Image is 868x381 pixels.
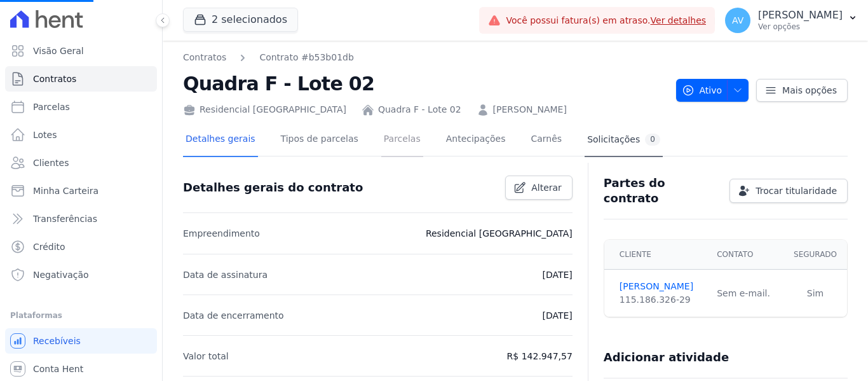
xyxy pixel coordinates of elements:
[183,349,229,364] p: Valor total
[444,123,508,157] a: Antecipações
[5,206,157,232] a: Transferências
[5,150,157,176] a: Clientes
[5,122,157,148] a: Lotes
[33,100,70,113] span: Parcelas
[10,308,152,323] div: Plataformas
[729,179,848,203] a: Trocar titularidade
[782,84,837,97] span: Mais opções
[783,240,847,270] th: Segurado
[183,51,666,64] nav: Breadcrumb
[183,226,260,241] p: Empreendimento
[5,94,157,120] a: Parcelas
[732,16,743,25] span: AV
[542,267,572,282] p: [DATE]
[493,103,567,116] a: [PERSON_NAME]
[183,51,226,64] a: Contratos
[381,123,423,157] a: Parcelas
[33,335,81,347] span: Recebíveis
[5,38,157,64] a: Visão Geral
[542,308,572,323] p: [DATE]
[183,308,284,323] p: Data de encerramento
[676,79,749,102] button: Ativo
[33,45,84,57] span: Visão Geral
[33,240,65,253] span: Crédito
[5,328,157,354] a: Recebíveis
[528,123,564,157] a: Carnês
[33,73,76,85] span: Contratos
[183,69,666,98] h2: Quadra F - Lote 02
[183,103,346,116] div: Residencial [GEOGRAPHIC_DATA]
[378,103,461,116] a: Quadra F - Lote 02
[183,267,268,282] p: Data de assinatura
[505,176,573,200] a: Alterar
[709,270,783,317] td: Sem e-mail.
[651,15,707,25] a: Ver detalhes
[33,212,97,225] span: Transferências
[758,22,843,32] p: Ver opções
[604,240,709,270] th: Cliente
[604,176,719,206] h3: Partes do contrato
[756,79,848,102] a: Mais opções
[715,3,868,38] button: AV [PERSON_NAME] Ver opções
[183,8,298,32] button: 2 selecionados
[5,262,157,287] a: Negativação
[531,181,562,194] span: Alterar
[620,293,702,307] div: 115.186.326-29
[756,184,837,197] span: Trocar titularidade
[278,123,361,157] a: Tipos de parcelas
[758,9,843,22] p: [PERSON_NAME]
[507,349,573,364] p: R$ 142.947,57
[682,79,722,102] span: Ativo
[426,226,573,241] p: Residencial [GEOGRAPHIC_DATA]
[33,156,69,169] span: Clientes
[183,123,258,157] a: Detalhes gerais
[33,363,83,375] span: Conta Hent
[506,14,706,27] span: Você possui fatura(s) em atraso.
[604,350,729,365] h3: Adicionar atividade
[33,268,89,281] span: Negativação
[5,66,157,92] a: Contratos
[259,51,353,64] a: Contrato #b53b01db
[5,234,157,260] a: Crédito
[33,184,98,197] span: Minha Carteira
[33,128,57,141] span: Lotes
[5,178,157,204] a: Minha Carteira
[183,180,363,195] h3: Detalhes gerais do contrato
[645,134,660,146] div: 0
[620,280,702,293] a: [PERSON_NAME]
[183,51,354,64] nav: Breadcrumb
[587,134,660,146] div: Solicitações
[585,123,663,157] a: Solicitações0
[709,240,783,270] th: Contato
[783,270,847,317] td: Sim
